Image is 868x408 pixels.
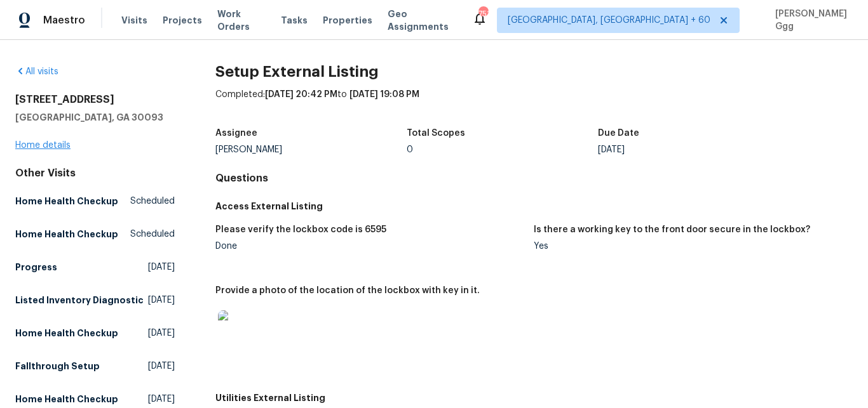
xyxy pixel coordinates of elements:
h5: Progress [15,261,57,273]
h5: Home Health Checkup [15,195,118,207]
a: Fallthrough Setup[DATE] [15,355,175,378]
div: Yes [534,242,843,251]
h2: [STREET_ADDRESS] [15,93,175,106]
h5: Due Date [598,129,639,138]
h5: Please verify the lockbox code is 6595 [215,225,386,234]
span: Projects [163,14,202,27]
div: Done [215,242,524,251]
span: Visits [121,14,147,27]
a: Progress[DATE] [15,256,175,279]
h5: Total Scopes [407,129,465,138]
span: Scheduled [130,195,175,207]
h4: Questions [215,172,853,185]
span: [DATE] [148,360,175,372]
span: [DATE] [148,294,175,306]
span: [PERSON_NAME] Ggg [770,8,849,33]
span: Scheduled [130,228,175,240]
a: Home Health CheckupScheduled [15,190,175,213]
h5: Home Health Checkup [15,393,118,405]
span: Properties [323,14,372,27]
div: Other Visits [15,167,175,180]
span: Maestro [43,14,85,27]
h5: Listed Inventory Diagnostic [15,294,144,306]
h5: Home Health Checkup [15,327,118,339]
h5: Fallthrough Setup [15,360,100,372]
span: [DATE] [148,261,175,273]
a: Home details [15,141,71,150]
h2: Setup External Listing [215,65,853,78]
a: Home Health Checkup[DATE] [15,322,175,345]
span: [DATE] [148,393,175,405]
div: [PERSON_NAME] [215,145,407,154]
span: Tasks [281,16,308,25]
span: [DATE] 20:42 PM [265,90,337,99]
h5: Home Health Checkup [15,228,118,240]
a: Home Health CheckupScheduled [15,223,175,246]
h5: [GEOGRAPHIC_DATA], GA 30093 [15,111,175,124]
h5: Provide a photo of the location of the lockbox with key in it. [215,286,480,295]
span: [GEOGRAPHIC_DATA], [GEOGRAPHIC_DATA] + 60 [508,14,710,27]
h5: Utilities External Listing [215,392,853,404]
span: [DATE] [148,327,175,339]
a: All visits [15,67,58,76]
span: Work Orders [217,8,266,33]
h5: Is there a working key to the front door secure in the lockbox? [534,225,810,234]
h5: Assignee [215,129,257,138]
div: 0 [407,145,598,154]
a: Listed Inventory Diagnostic[DATE] [15,289,175,312]
span: [DATE] 19:08 PM [349,90,419,99]
span: Geo Assignments [388,8,457,33]
h5: Access External Listing [215,200,853,213]
div: 751 [478,8,487,20]
div: [DATE] [598,145,789,154]
div: Completed: to [215,88,853,121]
